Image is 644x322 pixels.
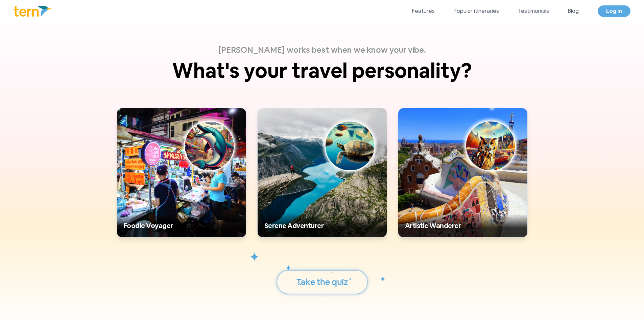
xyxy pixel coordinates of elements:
p: What's your travel personality? [160,60,484,81]
h5: Artistic Wanderer [405,221,521,230]
a: Popular itineraries [454,7,499,15]
a: Features [412,7,435,15]
img: Logo [14,6,53,17]
h5: Foodie Voyager [124,221,239,230]
p: [PERSON_NAME] works best when we know your vibe. [160,45,484,55]
a: Blog [568,7,579,15]
a: Testimonials [518,7,549,15]
span: Log in [606,7,622,15]
h5: Serene Adventurer [264,221,380,230]
button: Take the quiz [277,270,368,294]
a: Log in [598,5,630,17]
